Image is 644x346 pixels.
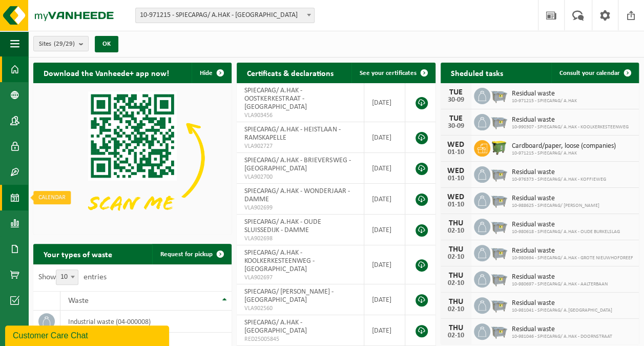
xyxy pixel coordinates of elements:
span: 10-990307 - SPIECAPAG/ A.HAK - KOOLKERKESTEENWEG [512,124,629,130]
img: WB-2500-GAL-GY-01 [490,112,508,130]
span: 10-971215 - SPIECAPAG/ A.HAK [512,150,616,157]
span: VLA902698 [244,235,356,243]
h2: Certificats & declarations [237,63,344,83]
td: [DATE] [364,315,405,346]
span: 10-971215 - SPIECAPAG/ A.HAK - BRUGGE [136,8,314,23]
span: 10 [56,270,78,285]
div: 01-10 [446,149,466,156]
span: VLA902699 [244,204,356,212]
td: [DATE] [364,245,405,284]
span: Residual waste [512,221,620,229]
span: Hide [200,70,213,76]
div: 02-10 [446,280,466,287]
span: Residual waste [512,168,606,177]
count: (29/29) [54,41,75,47]
button: Hide [192,63,231,83]
div: 02-10 [446,254,466,261]
span: Residual waste [512,273,608,281]
a: See your certificates [351,63,434,83]
span: 10-971215 - SPIECAPAG/ A.HAK [512,98,577,104]
span: SPIECAPAG/ A.HAK - BRIEVERSWEG - [GEOGRAPHIC_DATA] [244,157,350,172]
td: [DATE] [364,184,405,215]
a: Consult your calendar [551,63,638,83]
h2: Download the Vanheede+ app now! [33,63,179,83]
div: WED [446,167,466,175]
div: 01-10 [446,175,466,182]
button: Sites(29/29) [33,36,89,51]
span: VLA902697 [244,274,356,282]
div: 01-10 [446,201,466,208]
img: WB-2500-GAL-GY-01 [490,86,508,104]
span: See your certificates [360,70,417,76]
span: 10-980697 - SPIECAPAG/ A.HAK - AALTERBAAN [512,281,608,287]
span: SPIECAPAG/ [PERSON_NAME] - [GEOGRAPHIC_DATA] [244,288,334,304]
label: Show entries [38,273,107,281]
td: [DATE] [364,83,405,122]
span: 10-971215 - SPIECAPAG/ A.HAK - BRUGGE [135,8,315,23]
h2: Your types of waste [33,244,122,264]
img: WB-2500-GAL-GY-01 [490,217,508,235]
img: WB-2500-GAL-GY-01 [490,270,508,287]
span: Residual waste [512,299,612,307]
iframe: chat widget [5,323,171,346]
span: Sites [39,36,75,52]
span: 10-976373 - SPIECAPAG/ A.HAK - KOFFIEWEG [512,177,606,183]
span: Request for pickup [160,251,213,258]
span: VLA902560 [244,304,356,313]
span: SPIECAPAG/ A.HAK - WONDERJAAR - DAMME [244,187,349,203]
div: 02-10 [446,332,466,339]
div: THU [446,298,466,306]
div: THU [446,324,466,332]
div: THU [446,219,466,227]
div: 02-10 [446,227,466,235]
span: SPIECAPAG/ A.HAK - OOSTKERKESTRAAT - [GEOGRAPHIC_DATA] [244,87,307,111]
div: 30-09 [446,123,466,130]
button: OK [95,36,118,52]
td: industrial waste (04-000008) [60,311,232,333]
div: THU [446,245,466,254]
div: WED [446,193,466,201]
div: 02-10 [446,306,466,313]
span: Residual waste [512,90,577,98]
span: SPIECAPAG/ A.HAK - OUDE SLUISSEDIJK - DAMME [244,218,321,234]
div: TUE [446,114,466,123]
span: Residual waste [512,325,612,334]
a: Request for pickup [152,244,231,264]
span: 10-981046 - SPIECAPAG/ A.HAK - DOORNSTRAAT [512,334,612,340]
img: WB-2500-GAL-GY-01 [490,165,508,182]
span: SPIECAPAG/ A.HAK - HEISTLAAN - RAMSKAPELLE [244,126,340,142]
span: Consult your calendar [559,70,620,76]
div: THU [446,272,466,280]
span: RED25005845 [244,335,356,343]
span: Cardboard/paper, loose (companies) [512,142,616,150]
div: WED [446,141,466,149]
h2: Sheduled tasks [441,63,513,83]
span: SPIECAPAG/ A.HAK - KOOLKERKESTEENWEG - [GEOGRAPHIC_DATA] [244,249,315,273]
div: 30-09 [446,97,466,104]
span: SPIECAPAG/ A.HAK - [GEOGRAPHIC_DATA] [244,319,307,335]
img: WB-2500-GAL-GY-01 [490,296,508,313]
img: WB-2500-GAL-GY-01 [490,243,508,261]
td: [DATE] [364,215,405,245]
span: 10 [56,270,78,284]
td: [DATE] [364,284,405,315]
img: WB-2500-GAL-GY-01 [490,322,508,339]
span: VLA902700 [244,173,356,181]
span: VLA903456 [244,111,356,120]
td: [DATE] [364,122,405,153]
span: 10-980694 - SPIECAPAG/ A.HAK - GROTE NIEUWHOFDREEF [512,255,633,261]
img: WB-2500-GAL-GY-01 [490,191,508,208]
span: Residual waste [512,195,599,203]
img: Download de VHEPlus App [33,83,232,233]
span: Residual waste [512,247,633,255]
span: 10-980618 - SPIECAPAG/ A.HAK - OUDE BURKELSLAG [512,229,620,235]
span: Waste [68,297,89,305]
span: VLA902727 [244,142,356,150]
div: TUE [446,88,466,97]
span: Residual waste [512,116,629,124]
span: 10-981041 - SPIECAPAG/ A.[GEOGRAPHIC_DATA] [512,307,612,314]
td: [DATE] [364,153,405,184]
img: WB-1100-HPE-GN-50 [490,139,508,156]
span: 10-988625 - SPIECAPAG/ [PERSON_NAME] [512,203,599,209]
